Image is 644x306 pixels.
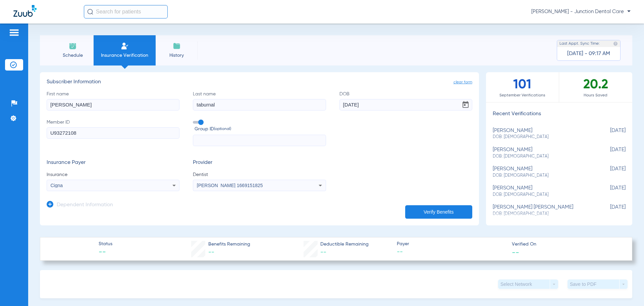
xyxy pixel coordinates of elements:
img: Zuub Logo [13,5,37,17]
span: Group ID [195,126,326,133]
button: Verify Benefits [405,205,472,219]
span: DOB: [DEMOGRAPHIC_DATA] [493,192,592,198]
span: [DATE] [592,166,626,178]
span: Status [99,241,112,248]
span: Deductible Remaining [320,241,369,248]
span: DOB: [DEMOGRAPHIC_DATA] [493,173,592,179]
h3: Insurance Payer [47,160,179,166]
h3: Recent Verifications [486,111,632,118]
span: [DATE] [592,147,626,159]
div: [PERSON_NAME] [493,166,592,178]
span: Insurance [47,171,179,178]
img: Schedule [69,42,77,50]
span: -- [397,248,506,256]
input: Search for patients [84,5,168,18]
span: Insurance Verification [99,52,151,59]
span: [PERSON_NAME] 1669151825 [197,183,263,188]
input: First name [47,99,179,111]
button: Open calendar [459,98,472,112]
span: Payer [397,241,506,248]
label: First name [47,91,179,111]
img: History [173,42,181,50]
h3: Provider [193,160,326,166]
span: September Verifications [486,92,559,99]
input: DOBOpen calendar [339,99,472,111]
span: Schedule [57,52,89,59]
span: [DATE] [592,204,626,217]
span: Last Appt. Sync Time: [559,40,600,47]
span: History [161,52,193,59]
span: [DATE] - 09:17 AM [567,50,610,57]
span: [PERSON_NAME] - Junction Dental Care [531,8,631,15]
span: [DATE] [592,185,626,198]
small: (optional) [214,126,231,133]
h3: Dependent Information [57,202,113,209]
input: Member ID [47,127,179,139]
div: 20.2 [559,72,632,102]
span: Dentist [193,171,326,178]
span: -- [512,249,519,256]
label: Member ID [47,119,179,146]
span: DOB: [DEMOGRAPHIC_DATA] [493,154,592,160]
span: clear form [453,79,472,86]
div: [PERSON_NAME] [493,128,592,140]
img: Search Icon [87,9,93,15]
span: DOB: [DEMOGRAPHIC_DATA] [493,211,592,217]
img: hamburger-icon [9,29,19,37]
span: Verified On [512,241,621,248]
span: Cigna [51,183,63,188]
h3: Subscriber Information [47,79,472,86]
label: DOB [339,91,472,111]
span: Hours Saved [559,92,632,99]
span: -- [320,249,326,255]
span: -- [99,248,112,257]
span: -- [208,249,214,255]
label: Last name [193,91,326,111]
div: 101 [486,72,559,102]
img: last sync help info [613,41,618,46]
span: DOB: [DEMOGRAPHIC_DATA] [493,134,592,140]
div: [PERSON_NAME] [493,147,592,159]
img: Manual Insurance Verification [121,42,129,50]
div: [PERSON_NAME] [493,185,592,198]
span: Benefits Remaining [208,241,250,248]
div: [PERSON_NAME] [PERSON_NAME] [493,204,592,217]
input: Last name [193,99,326,111]
span: [DATE] [592,128,626,140]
